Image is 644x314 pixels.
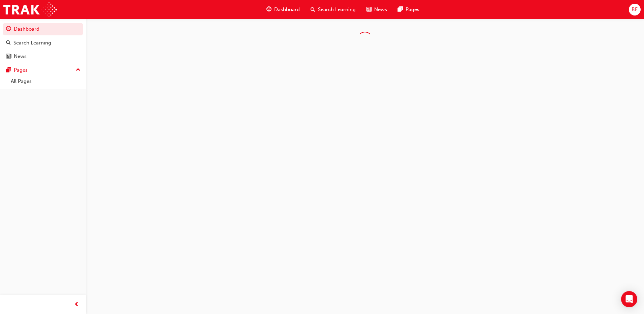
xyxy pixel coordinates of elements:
span: guage-icon [6,26,11,32]
div: Open Intercom Messenger [621,291,637,307]
span: pages-icon [6,67,11,73]
a: pages-iconPages [392,3,425,17]
span: News [374,6,387,13]
span: Dashboard [274,6,300,13]
div: Search Learning [13,39,51,47]
span: news-icon [366,5,372,14]
span: Pages [406,6,419,13]
a: Dashboard [3,23,83,35]
button: DashboardSearch LearningNews [3,22,83,64]
a: News [3,50,83,63]
div: News [14,53,27,60]
a: Search Learning [3,37,83,49]
span: pages-icon [398,5,403,14]
img: Trak [3,2,57,17]
span: BF [632,6,638,13]
span: Search Learning [318,6,356,13]
span: guage-icon [266,5,271,14]
button: Pages [3,64,83,76]
a: search-iconSearch Learning [305,3,361,17]
div: Pages [14,66,28,74]
span: search-icon [311,5,315,14]
span: up-icon [76,66,80,74]
span: news-icon [6,54,11,60]
a: news-iconNews [361,3,392,17]
button: BF [629,4,641,15]
span: search-icon [6,40,11,46]
a: guage-iconDashboard [261,3,305,17]
span: prev-icon [74,301,79,309]
a: All Pages [8,76,83,87]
